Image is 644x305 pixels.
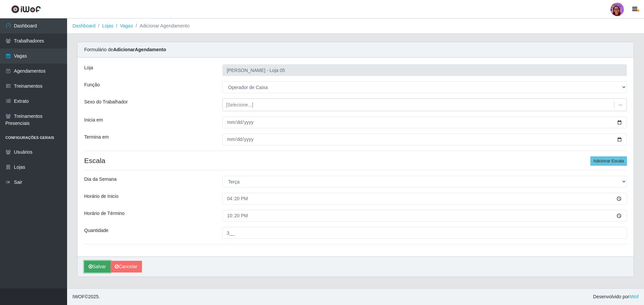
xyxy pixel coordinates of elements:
input: 00/00/0000 [222,134,627,145]
button: Salvar [84,261,110,273]
input: Informe a quantidade... [222,227,627,239]
strong: Adicionar Agendamento [113,47,166,52]
div: Formulário de [77,42,634,58]
img: CoreUI Logo [11,5,41,13]
a: Lojas [102,23,113,28]
li: Adicionar Agendamento [133,22,190,29]
a: Dashboard [72,23,96,28]
label: Termina em [84,134,109,141]
input: 00/00/0000 [222,117,627,128]
span: Desenvolvido por [593,293,639,300]
label: Horário de Inicio [84,193,118,200]
label: Função [84,81,100,88]
a: Cancelar [110,261,142,273]
label: Quantidade [84,227,108,234]
nav: breadcrumb [67,18,644,34]
span: IWOF [72,294,85,299]
input: 00:00 [222,210,627,222]
label: Sexo do Trabalhador [84,98,128,105]
label: Inicia em [84,117,103,124]
div: [Selecione...] [226,101,253,108]
label: Dia da Semana [84,176,117,183]
a: iWof [629,294,639,299]
button: Adicionar Escala [590,156,627,166]
span: © 2025 . [72,293,100,300]
label: Horário de Término [84,210,124,217]
input: 00:00 [222,193,627,205]
a: Vagas [120,23,133,28]
h4: Escala [84,156,627,165]
label: Loja [84,64,93,71]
